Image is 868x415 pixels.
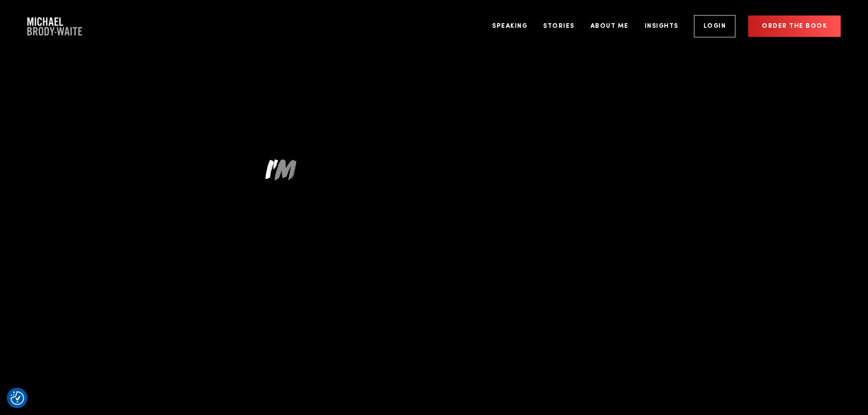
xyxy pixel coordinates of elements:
[748,15,841,37] a: Order the book
[694,15,736,37] a: Login
[584,9,636,43] a: About Me
[638,9,685,43] a: Insights
[10,391,24,405] img: Revisit consent button
[485,9,534,43] a: Speaking
[536,9,581,43] a: Stories
[27,17,82,36] a: Company Logo Company Logo
[10,391,24,405] button: Consent Preferences
[265,155,273,180] span: I
[272,155,274,180] span: '
[274,155,296,180] span: m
